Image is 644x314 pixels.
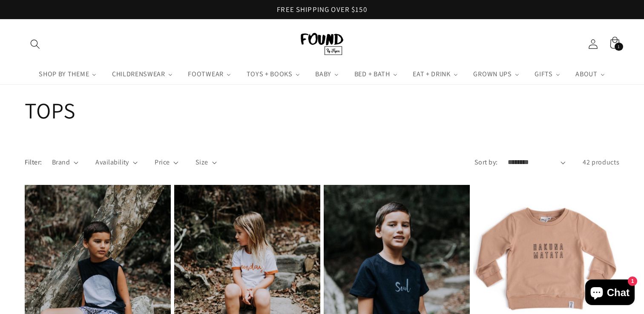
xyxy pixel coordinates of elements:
label: Sort by: [474,158,498,167]
span: Size [195,157,208,167]
span: 42 products [583,158,620,167]
span: CHILDRENSWEAR [110,70,166,78]
a: EAT + DRINK [405,64,466,84]
inbox-online-store-chat: Shopify online store chat [583,279,637,307]
h1: TOPS [25,97,620,125]
a: GIFTS [527,64,568,84]
span: ABOUT [574,70,598,78]
span: 1 [618,43,620,51]
a: FOOTWEAR [181,64,239,84]
a: CHILDRENSWEAR [104,64,181,84]
a: ABOUT [568,64,613,84]
a: BED + BATH [347,64,405,84]
span: BABY [313,70,332,78]
a: SHOP BY THEME [31,64,104,84]
summary: Size [195,157,217,167]
span: GIFTS [533,70,553,78]
span: Price [155,157,170,167]
img: FOUND By Flynn logo [301,33,343,55]
a: TOYS + BOOKS [239,64,308,84]
h2: Filter: [25,157,42,167]
summary: Search [25,33,46,55]
a: GROWN UPS [466,64,527,84]
a: BABY [308,64,347,84]
span: EAT + DRINK [411,70,451,78]
span: TOYS + BOOKS [245,70,293,78]
summary: Availability [95,157,138,167]
span: Availability [95,157,129,167]
span: Brand [52,157,70,167]
span: FOOTWEAR [186,70,224,78]
summary: Brand [52,157,78,167]
span: GROWN UPS [471,70,512,78]
span: SHOP BY THEME [37,70,90,78]
summary: Price [155,157,178,167]
span: BED + BATH [353,70,391,78]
